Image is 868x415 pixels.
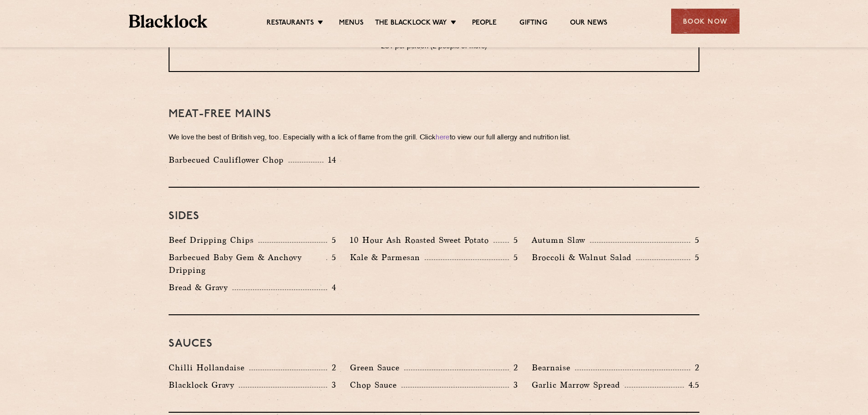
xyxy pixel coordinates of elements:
p: 2 [327,362,336,374]
a: Gifting [519,19,547,29]
p: Bearnaise [532,361,575,374]
div: Book Now [671,9,740,34]
p: 5 [509,251,518,263]
p: 3 [509,379,518,391]
p: 5 [327,234,336,246]
p: 5 [690,251,699,263]
p: 5 [509,234,518,246]
p: Beef Dripping Chips [169,234,258,246]
p: Chilli Hollandaise [169,361,249,374]
p: 3 [327,379,336,391]
p: Kale & Parmesan [350,251,425,264]
p: 5 [690,234,699,246]
p: Chop Sauce [350,379,401,391]
p: Autumn Slaw [532,234,590,246]
p: 10 Hour Ash Roasted Sweet Potato [350,234,493,246]
p: Broccoli & Walnut Salad [532,251,636,264]
p: 2 [690,362,699,374]
p: Bread & Gravy [169,281,232,294]
p: Garlic Marrow Spread [532,379,625,391]
h3: Sauces [169,338,699,350]
p: Blacklock Gravy [169,379,239,391]
h3: Meat-Free mains [169,108,699,120]
a: here [436,134,449,141]
p: 4 [327,282,336,293]
a: People [472,19,497,29]
img: BL_Textured_Logo-footer-cropped.svg [129,15,208,28]
p: 2 [509,362,518,374]
p: 4.5 [684,379,699,391]
p: Barbecued Baby Gem & Anchovy Dripping [169,251,326,277]
p: 14 [324,154,337,166]
a: The Blacklock Way [375,19,447,29]
a: Restaurants [267,19,314,29]
a: Our News [570,19,608,29]
p: Barbecued Cauliflower Chop [169,154,288,166]
p: We love the best of British veg, too. Especially with a lick of flame from the grill. Click to vi... [169,132,699,144]
a: Menus [339,19,364,29]
h3: Sides [169,210,699,222]
p: Green Sauce [350,361,404,374]
p: 5 [327,251,336,263]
